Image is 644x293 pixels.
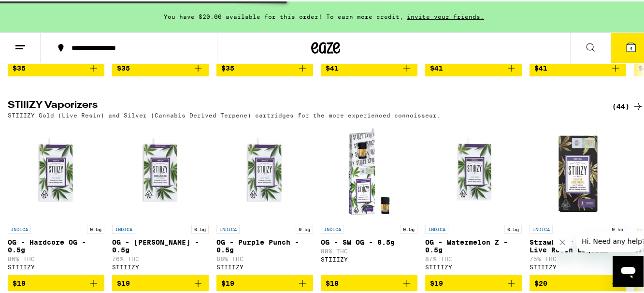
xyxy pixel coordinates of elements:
[425,122,522,274] a: Open page for OG - Watermelon Z - 0.5g from STIIIZY
[112,274,209,290] button: Add to bag
[8,274,104,290] button: Add to bag
[8,223,31,232] p: INDICA
[221,63,234,71] span: $35
[321,255,417,261] div: STIIIZY
[221,278,234,286] span: $19
[321,122,417,274] a: Open page for OG - SW OG - 0.5g from STIIIZY
[504,223,522,232] p: 0.5g
[534,63,547,71] span: $41
[530,223,553,232] p: INDICA
[630,44,632,50] span: 4
[216,59,313,75] button: Add to bag
[530,59,626,75] button: Add to bag
[321,122,417,219] img: STIIIZY - OG - SW OG - 0.5g
[534,278,547,286] span: $20
[530,254,626,261] p: 75% THC
[425,274,522,290] button: Add to bag
[112,59,209,75] button: Add to bag
[191,223,209,232] p: 0.5g
[112,122,209,274] a: Open page for OG - King Louis XIII - 0.5g from STIIIZY
[326,278,339,286] span: $18
[530,122,626,274] a: Open page for Strawberry Shortcake Live Resin Liquid Diamonds - 0.5g from STIIIZY
[576,229,644,250] iframe: Message from company
[326,63,339,71] span: $41
[425,237,522,252] p: OG - Watermelon Z - 0.5g
[13,63,26,71] span: $35
[425,122,522,219] img: STIIIZY - OG - Watermelon Z - 0.5g
[216,122,313,274] a: Open page for OG - Purple Punch - 0.5g from STIIIZY
[8,122,104,274] a: Open page for OG - Hardcore OG - 0.5g from STIIIZY
[425,223,448,232] p: INDICA
[613,254,644,285] iframe: Button to launch messaging window
[8,111,441,117] p: STIIIZY Gold (Live Resin) and Silver (Cannabis Derived Terpene) cartridges for the more experienc...
[8,237,104,252] p: OG - Hardcore OG - 0.5g
[400,223,417,232] p: 0.5g
[112,223,135,232] p: INDICA
[321,223,344,232] p: INDICA
[8,59,104,75] button: Add to bag
[8,263,104,269] div: STIIIZY
[530,274,626,290] button: Add to bag
[321,274,417,290] button: Add to bag
[403,12,487,18] span: invite your friends.
[530,237,626,252] p: Strawberry Shortcake Live Resin Liquid Diamonds - 0.5g
[216,254,313,261] p: 88% THC
[216,263,313,269] div: STIIIZY
[530,122,626,219] img: STIIIZY - Strawberry Shortcake Live Resin Liquid Diamonds - 0.5g
[13,278,26,286] span: $19
[216,274,313,290] button: Add to bag
[430,63,443,71] span: $41
[8,122,104,219] img: STIIIZY - OG - Hardcore OG - 0.5g
[112,237,209,252] p: OG - [PERSON_NAME] - 0.5g
[430,278,443,286] span: $19
[216,237,313,252] p: OG - Purple Punch - 0.5g
[112,254,209,261] p: 76% THC
[612,99,644,111] a: (44)
[296,223,313,232] p: 0.5g
[530,263,626,269] div: STIIIZY
[6,7,70,15] span: Hi. Need any help?
[164,12,403,18] span: You have $20.00 available for this order! To earn more credit,
[425,59,522,75] button: Add to bag
[8,99,596,111] h2: STIIIZY Vaporizers
[117,63,130,71] span: $35
[425,254,522,261] p: 87% THC
[112,263,209,269] div: STIIIZY
[216,223,240,232] p: INDICA
[321,237,417,245] p: OG - SW OG - 0.5g
[216,122,313,219] img: STIIIZY - OG - Purple Punch - 0.5g
[321,247,417,253] p: 88% THC
[553,231,572,250] iframe: Close message
[8,254,104,261] p: 86% THC
[321,59,417,75] button: Add to bag
[117,278,130,286] span: $19
[425,263,522,269] div: STIIIZY
[87,223,104,232] p: 0.5g
[609,223,626,232] p: 0.5g
[112,122,209,219] img: STIIIZY - OG - King Louis XIII - 0.5g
